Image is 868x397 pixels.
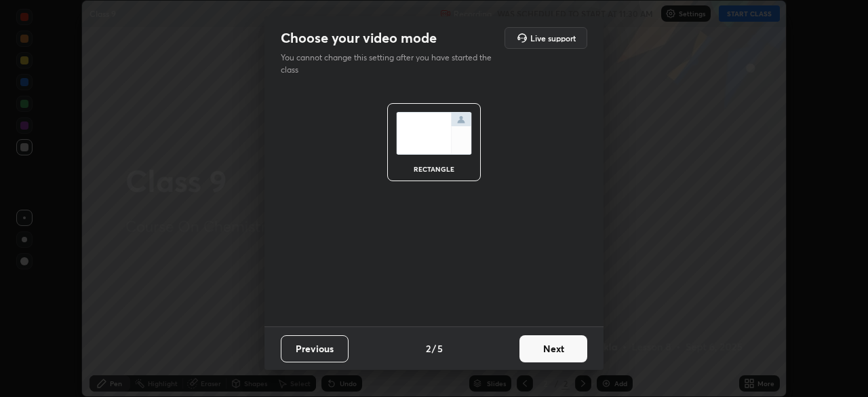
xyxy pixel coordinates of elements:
[281,29,437,47] h2: Choose your video mode
[519,335,587,362] button: Next
[437,341,443,356] h4: 5
[432,341,436,356] h4: /
[530,34,576,42] h5: Live support
[281,52,500,76] p: You cannot change this setting after you have started the class
[396,112,472,155] img: normalScreenIcon.ae25ed63.svg
[281,335,349,362] button: Previous
[426,341,431,356] h4: 2
[407,166,461,172] div: rectangle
